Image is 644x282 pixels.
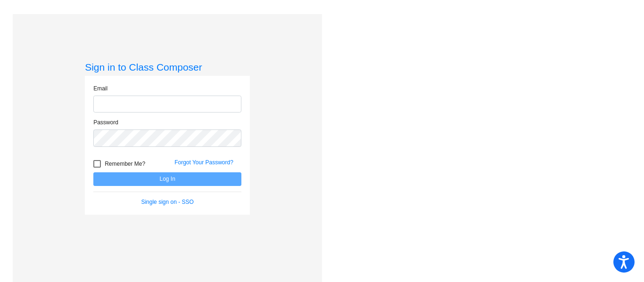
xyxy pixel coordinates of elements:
span: Remember Me? [105,158,145,169]
label: Email [93,84,107,93]
h3: Sign in to Class Composer [85,61,250,73]
button: Log In [93,172,241,186]
label: Password [93,118,118,127]
a: Single sign on - SSO [141,199,193,205]
a: Forgot Your Password? [174,159,233,166]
